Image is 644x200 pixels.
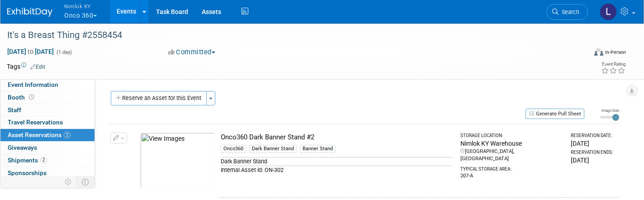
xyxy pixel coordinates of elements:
a: Edit [30,64,45,70]
span: 2 [64,132,71,138]
div: Dark Banner Stand [221,157,452,166]
div: It's a Breast Thing #2558454 [4,27,573,43]
a: Giveaways [0,142,95,154]
span: (1 day) [56,49,72,55]
td: Tags [7,62,45,71]
div: Dark Banner Stand [249,145,297,153]
div: Event Format [534,47,626,61]
span: Search [559,9,579,15]
div: Internal Asset Id: ON-302 [221,166,452,174]
a: Shipments2 [0,154,95,167]
span: Asset Reservations [8,131,71,138]
a: Search [546,4,588,20]
div: [DATE] [571,139,616,148]
a: Booth [0,91,95,104]
a: Sponsorships [0,167,95,179]
div: Image Size [600,108,619,113]
div: Storage Location: [460,133,563,139]
div: Banner Stand [300,145,336,153]
a: Staff [0,104,95,116]
div: [GEOGRAPHIC_DATA], [GEOGRAPHIC_DATA] [460,148,563,162]
span: Nimlok KY [64,1,97,11]
a: Asset Reservations2 [0,129,95,141]
span: [DATE] [DATE] [7,48,54,56]
span: to [26,48,35,55]
span: Event Information [8,81,58,88]
img: ExhibitDay [7,8,52,17]
span: Giveaways [8,144,37,151]
a: Event Information [0,79,95,91]
span: Booth [8,94,36,101]
button: Generate Pull Sheet [526,109,584,119]
button: Reserve an Asset for this Event [111,91,207,105]
div: 207-A [460,172,563,180]
div: Onco360 Dark Banner Stand #2 [221,133,452,142]
div: [DATE] [571,156,616,165]
span: Shipments [8,157,47,164]
td: Personalize Event Tab Strip [61,176,76,188]
td: Toggle Event Tabs [76,176,95,188]
button: Committed [165,48,219,57]
div: Reservation Ends: [571,149,616,156]
img: Format-Inperson.png [594,48,603,56]
span: Booth not reserved yet [27,94,36,100]
span: Sponsorships [8,169,47,176]
img: Luc Schaefer [600,3,617,20]
div: In-Person [605,49,626,56]
div: Onco360 [221,145,246,153]
div: Typical Storage Area: [460,162,563,172]
a: Travel Reservations [0,116,95,129]
span: 2 [40,157,47,163]
span: Travel Reservations [8,119,63,126]
div: Reservation Date: [571,133,616,139]
div: Nimlok KY Warehouse [460,139,563,148]
div: Event Rating [601,62,625,67]
span: Staff [8,106,21,114]
img: View Images [140,133,215,189]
